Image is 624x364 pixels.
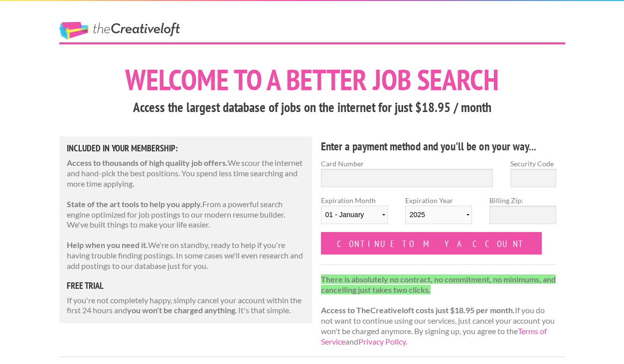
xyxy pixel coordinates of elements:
label: Billing Zip: [489,195,556,206]
p: We're on standby, ready to help if you're having trouble finding postings. In some cases we'll ev... [67,240,305,271]
h5: free trial [67,281,305,290]
select: Expiration Year [405,206,472,224]
label: Card Number [321,158,493,169]
strong: you won't be charged anything [127,305,235,315]
label: Expiration Year [405,195,472,232]
strong: Access to thousands of high quality job offers. [67,158,228,167]
a: Privacy Policy [358,337,406,346]
h1: Welcome to a better job search [59,65,565,94]
h3: Access the largest database of jobs on the internet for just $18.95 / month [59,98,565,117]
select: Expiration Month [321,206,388,224]
strong: Access to TheCreativeloft costs just $18.95 per month. [321,305,515,315]
strong: There is absolutely no contract, no commitment, no minimums, and cancelling just takes two clicks. [321,274,556,294]
h4: Enter a payment method and you'll be on your way... [321,138,557,154]
p: If you do not want to continue using our services, just cancel your account you won't be charged ... [321,274,557,347]
label: Expiration Month [321,195,388,232]
label: Security Code [510,158,556,169]
a: Terms of Service [321,326,547,346]
strong: Help when you need it. [67,240,148,249]
input: Continue to my account [321,232,542,254]
p: From a powerful search engine optimized for job postings to our modern resume builder. We've buil... [67,199,305,230]
a: The Creative Loft [59,22,180,40]
h5: Included in Your Membership: [67,144,305,153]
p: We scour the internet and hand-pick the best positions. You spend less time searching and more ti... [67,158,305,189]
strong: State of the art tools to help you apply. [67,199,202,209]
p: If you're not completely happy, simply cancel your account within the first 24 hours and . It's t... [67,295,305,316]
